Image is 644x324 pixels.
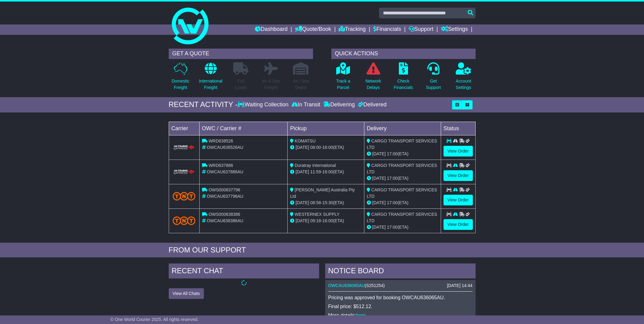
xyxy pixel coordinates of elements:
a: Dashboard [255,24,288,35]
span: 08:58 [310,200,321,205]
div: FROM OUR SUPPORT [169,246,476,255]
div: - (ETA) [290,144,362,151]
span: [DATE] [296,169,309,174]
p: Get Support [426,78,441,91]
span: 16:00 [322,145,333,150]
td: OWC / Carrier # [199,122,288,135]
a: View Order [443,170,473,181]
span: [DATE] [372,225,386,230]
a: DomesticFreight [171,62,190,94]
p: Track a Parcel [336,78,350,91]
span: OWCAU637886AU [207,169,243,174]
div: [DATE] 14:44 [447,283,472,288]
a: Support [409,24,433,35]
span: 08:00 [310,145,321,150]
a: OWCAU636065AU [328,283,365,288]
span: OWS000638386 [208,212,240,217]
span: 16:00 [322,218,333,223]
p: Air & Sea Freight [262,78,280,91]
span: [DATE] [296,200,309,205]
div: RECENT ACTIVITY - [169,100,238,109]
span: 17:00 [387,225,398,230]
td: Status [441,122,475,135]
img: HiTrans.png [173,169,196,175]
span: 17:00 [387,151,398,156]
p: Domestic Freight [171,78,189,91]
a: Quote/Book [295,24,331,35]
div: Delivering [322,101,356,108]
a: GetSupport [425,62,441,94]
span: 09:18 [310,218,321,223]
div: (ETA) [367,175,438,182]
div: (ETA) [367,200,438,206]
div: (ETA) [367,224,438,230]
span: 15:30 [322,200,333,205]
span: WESTERNEX SUPPLY [295,212,340,217]
p: More details: . [328,312,473,318]
div: ( ) [328,283,473,288]
div: GET A QUOTE [169,49,313,59]
div: In Transit [290,101,322,108]
a: View Order [443,146,473,156]
p: Account Settings [456,78,471,91]
a: View Order [443,219,473,230]
span: S251254 [366,283,383,288]
a: Tracking [339,24,366,35]
td: Delivery [364,122,441,135]
button: View All Chats [169,288,204,299]
span: OWCAU638386AU [207,218,243,223]
span: [DATE] [372,151,386,156]
img: TNT_Domestic.png [173,192,196,200]
div: NOTICE BOARD [325,263,476,280]
a: AccountSettings [455,62,472,94]
span: OWCAU637796AU [207,194,243,199]
div: RECENT CHAT [169,263,319,280]
p: Check Financials [394,78,413,91]
p: International Freight [199,78,223,91]
span: [DATE] [296,218,309,223]
span: 16:00 [322,169,333,174]
span: OWS000637796 [208,187,240,192]
p: Final price: $512.12. [328,304,473,309]
a: CheckFinancials [393,62,413,94]
a: Settings [441,24,468,35]
span: WRD637886 [208,163,233,168]
span: CARGO TRANSPORT SERVICES LTD [367,163,437,174]
span: [DATE] [372,200,386,205]
img: HiTrans.png [173,145,196,151]
span: CARGO TRANSPORT SERVICES LTD [367,212,437,223]
div: - (ETA) [290,169,362,175]
span: 17:00 [387,200,398,205]
span: WRD638526 [208,138,233,143]
div: (ETA) [367,151,438,157]
span: OWCAU638526AU [207,145,243,150]
span: 17:00 [387,176,398,181]
div: - (ETA) [290,200,362,206]
span: © One World Courier 2025. All rights reserved. [110,317,199,322]
a: InternationalFreight [199,62,223,94]
p: Full Loads [233,78,248,91]
a: NetworkDelays [365,62,381,94]
div: Waiting Collection [237,101,290,108]
div: Delivered [356,101,387,108]
span: 11:59 [310,169,321,174]
p: Air / Sea Depot [293,78,309,91]
span: [PERSON_NAME] Australia Pty Ltd [290,187,355,199]
span: CARGO TRANSPORT SERVICES LTD [367,187,437,199]
a: Financials [373,24,401,35]
p: Pricing was approved for booking OWCAU636065AU. [328,295,473,300]
td: Carrier [169,122,199,135]
span: [DATE] [372,176,386,181]
a: here [356,313,366,318]
a: View Order [443,195,473,205]
span: [DATE] [296,145,309,150]
div: - (ETA) [290,218,362,224]
p: Network Delays [365,78,381,91]
span: KOMATSU [295,138,315,143]
td: Pickup [288,122,364,135]
div: QUICK ACTIONS [331,49,476,59]
a: Track aParcel [336,62,351,94]
span: Duratray International [295,163,336,168]
span: CARGO TRANSPORT SERVICES LTD [367,138,437,150]
img: TNT_Domestic.png [173,216,196,225]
